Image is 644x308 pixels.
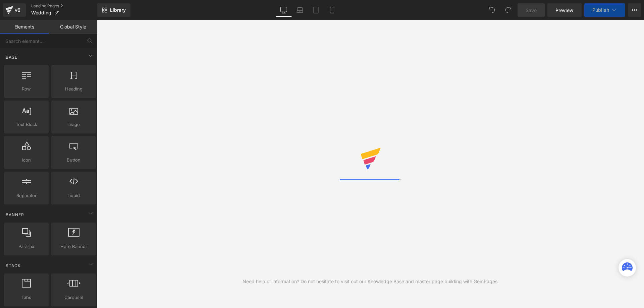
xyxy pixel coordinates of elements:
span: Library [110,7,126,13]
a: New Library [97,3,130,17]
a: Tablet [308,3,324,17]
span: Publish [592,7,609,13]
span: Banner [5,211,25,218]
span: Carousel [53,294,94,301]
a: Laptop [292,3,308,17]
a: Desktop [276,3,292,17]
a: Global Style [49,20,97,34]
a: Preview [547,3,582,17]
span: Stack [5,262,21,269]
span: Image [53,121,94,128]
span: Row [6,85,47,93]
span: Wedding [31,10,51,15]
span: Text Block [6,121,47,128]
button: Publish [584,3,625,17]
div: Need help or information? Do not hesitate to visit out our Knowledge Base and master page buildin... [243,278,499,285]
span: Preview [555,7,574,14]
span: Liquid [53,192,94,199]
a: v6 [3,3,26,17]
button: Redo [501,3,515,17]
span: Separator [6,192,47,199]
span: Save [526,7,537,14]
span: Tabs [6,294,47,301]
a: Landing Pages [31,3,97,9]
button: Undo [485,3,499,17]
span: Heading [53,85,94,93]
span: Base [5,54,18,60]
span: Hero Banner [53,243,94,250]
span: Button [53,157,94,164]
button: More [628,3,641,17]
div: v6 [13,6,22,14]
span: Parallax [6,243,47,250]
a: Mobile [324,3,340,17]
span: Icon [6,157,47,164]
